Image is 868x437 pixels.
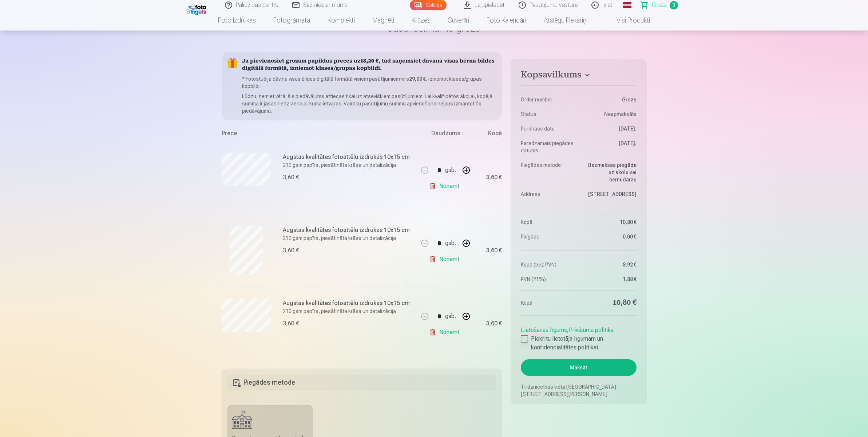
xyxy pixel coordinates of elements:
dt: Kopā [521,298,575,308]
p: 210 gsm papīrs, piesātināta krāsa un detalizācija [283,234,414,242]
dt: Kopā (bez PVN) [521,261,575,268]
button: Maksāt [521,359,636,376]
h5: Ja pievienosiet grozam papildus preces uz , tad saņemsiet dāvanā visas bērna bildes digitālā form... [242,58,496,72]
label: Piekrītu lietotāja līgumam un konfidencialitātes politikai [521,334,636,352]
div: 3,60 € [283,319,299,328]
span: Grozs [652,1,667,9]
p: 210 gsm papīrs, piesātināta krāsa un detalizācija [283,308,414,315]
dt: Purchase date [521,125,575,132]
dd: 0,00 € [582,233,637,240]
dt: Order number [521,96,575,103]
a: Suvenīri [439,10,478,31]
div: gab. [445,308,456,325]
a: Magnēti [364,10,403,31]
p: 210 gsm papīrs, piesātināta krāsa un detalizācija [283,161,414,169]
div: 3,60 € [486,321,502,326]
h6: Augstas kvalitātes fotoattēlu izdrukas 10x15 cm [283,299,414,308]
dd: [DATE]. [582,140,637,154]
dd: Bezmaksas piegāde uz skolu vai bērnudārzu [582,161,637,183]
dd: Grozs [582,96,637,103]
a: Fotogrāmata [265,10,319,31]
dt: Address [521,191,575,198]
p: * Fotostudija dāvina visus bildes digitālā formātā visiem pasūtījumiem virs , izniemot klases/gru... [242,75,496,90]
img: /fa1 [186,3,208,15]
div: 3,60 € [486,248,502,253]
p: Tirdzniecības vieta [GEOGRAPHIC_DATA], [STREET_ADDRESS][PERSON_NAME] [521,383,636,398]
a: Komplekti [319,10,364,31]
div: 3,60 € [283,246,299,255]
div: Kopā [473,129,502,141]
div: 3,60 € [486,175,502,180]
dd: 10,80 € [582,218,637,226]
dd: [DATE]. [582,125,637,132]
p: Lūdzu, ņemiet vērā: šis piedāvājums attiecas tikai uz atsevišķiem pasūtījumiem. Lai kvalificētos ... [242,93,496,115]
span: Neapmaksāts [604,111,637,118]
dt: Piegāde [521,233,575,240]
div: Prece [222,129,419,141]
a: Visi produkti [596,10,659,31]
span: 3 [670,1,678,9]
dd: [STREET_ADDRESS] [582,191,637,198]
a: Krūzes [403,10,439,31]
div: gab. [445,234,456,252]
a: Foto kalendāri [478,10,535,31]
dt: Kopā [521,218,575,226]
a: Noņemt [429,325,462,340]
dd: 1,88 € [582,276,637,283]
dt: Paredzamais piegādes datums [521,140,575,154]
h6: Augstas kvalitātes fotoattēlu izdrukas 10x15 cm [283,153,414,161]
dt: PVN (21%) [521,276,575,283]
a: Foto izdrukas [209,10,265,31]
dt: Piegādes metode [521,161,575,183]
div: gab. [445,161,456,179]
a: Privātuma politika [569,326,614,333]
a: Lietošanas līgums [521,326,567,333]
b: 18,20 € [360,59,378,64]
b: 29,00 € [409,76,426,82]
dd: 10,80 € [582,298,637,308]
button: Kopsavilkums [521,69,636,83]
dd: 8,92 € [582,261,637,268]
a: Noņemt [429,252,462,266]
a: Atslēgu piekariņi [535,10,596,31]
dt: Status [521,111,575,118]
a: Noņemt [429,179,462,193]
div: Daudzums [418,129,473,141]
h5: Piegādes metode [227,374,496,390]
div: 3,60 € [283,173,299,182]
div: , [521,323,636,352]
h6: Augstas kvalitātes fotoattēlu izdrukas 10x15 cm [283,226,414,234]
